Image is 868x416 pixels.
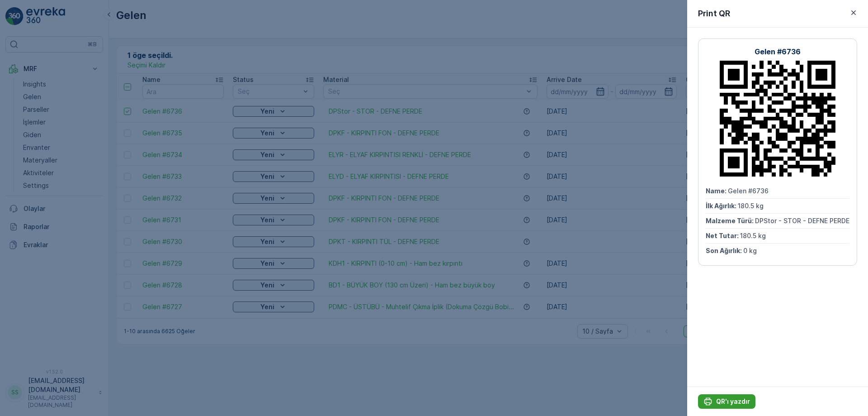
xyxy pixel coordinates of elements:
span: DPStor - STOR - DEFNE PERDE [755,217,849,225]
span: Net Tutar : [706,232,740,239]
span: Son Ağırlık : [706,247,743,254]
span: 180.5 kg [738,202,764,210]
span: Gelen #6736 [728,187,769,195]
p: Gelen #6736 [755,46,801,57]
p: Print QR [698,7,730,20]
span: Malzeme Türü : [706,217,755,225]
span: İlk Ağırlık : [706,202,738,210]
p: QR'ı yazdır [716,397,750,406]
span: Name : [706,187,728,195]
button: QR'ı yazdır [698,394,755,409]
span: 180.5 kg [740,232,766,239]
span: 0 kg [743,247,757,254]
